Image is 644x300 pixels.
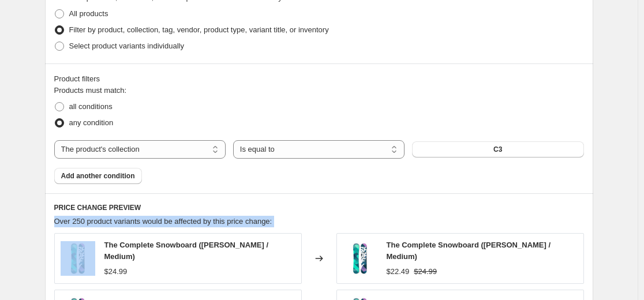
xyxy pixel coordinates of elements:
[54,86,127,95] span: Products must match:
[61,171,135,181] span: Add another condition
[104,241,269,261] span: The Complete Snowboard ([PERSON_NAME] / Medium)
[69,9,108,18] span: All products
[54,217,272,226] span: Over 250 product variants would be affected by this price change:
[54,168,142,184] button: Add another condition
[104,266,128,277] div: $24.99
[69,118,114,127] span: any condition
[69,25,329,34] span: Filter by product, collection, tag, vendor, product type, variant title, or inventory
[412,141,583,157] button: C3
[387,266,410,277] div: $22.49
[493,145,502,154] span: C3
[387,241,551,261] span: The Complete Snowboard ([PERSON_NAME] / Medium)
[54,203,584,212] h6: PRICE CHANGE PREVIEW
[343,241,377,276] img: Main_589fc064-24a2-4236-9eaf-13b2bd35d21d_80x.jpg
[69,42,184,50] span: Select product variants individually
[54,73,584,85] div: Product filters
[414,266,437,277] strike: $24.99
[69,102,113,111] span: all conditions
[61,241,95,276] img: Main_589fc064-24a2-4236-9eaf-13b2bd35d21d_80x.jpg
